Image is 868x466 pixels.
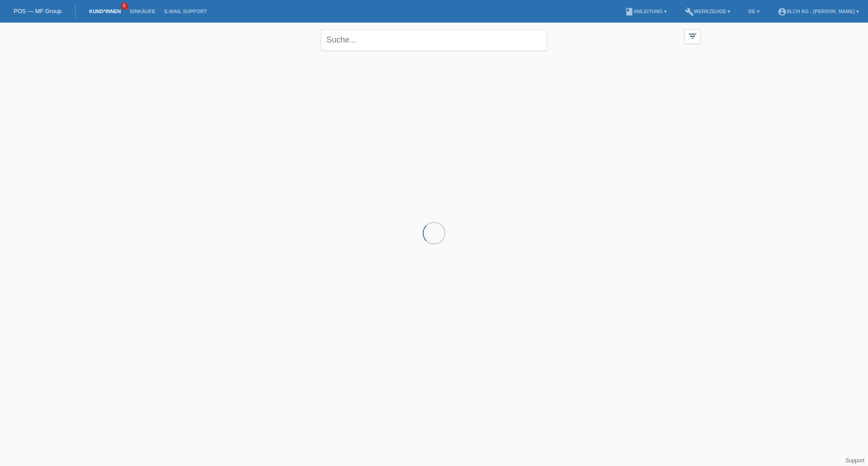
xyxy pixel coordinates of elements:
i: account_circle [778,7,787,16]
i: build [685,7,694,16]
a: account_circleXLCH AG - [PERSON_NAME] ▾ [773,9,863,14]
a: buildWerkzeuge ▾ [680,9,735,14]
a: Kund*innen [85,9,125,14]
a: DE ▾ [744,9,764,14]
div: Sie haben die falsche Anmeldeseite in Ihren Lesezeichen/Favoriten gespeichert. Bitte nicht [DOMAI... [344,24,524,50]
a: E-Mail Support [160,9,212,14]
a: bookAnleitung ▾ [620,9,671,14]
span: 6 [121,2,128,10]
i: book [625,7,634,16]
a: Einkäufe [125,9,160,14]
a: Support [845,457,864,464]
a: POS — MF Group [14,8,61,14]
